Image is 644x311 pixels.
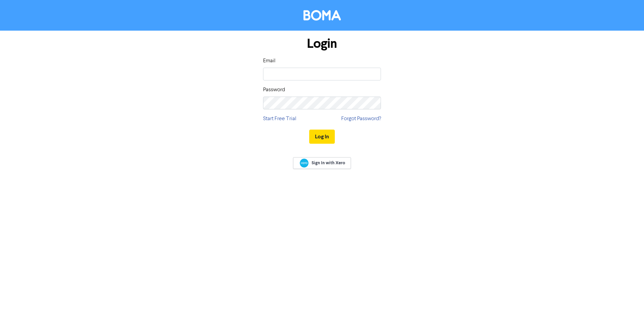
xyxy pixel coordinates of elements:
[309,130,335,144] button: Log In
[263,115,296,123] a: Start Free Trial
[312,160,345,166] span: Sign In with Xero
[341,115,381,123] a: Forgot Password?
[300,159,309,168] img: Xero logo
[263,57,276,65] label: Email
[263,36,381,51] h1: Login
[303,10,341,21] img: BOMA Logo
[263,86,285,94] label: Password
[293,157,351,169] a: Sign In with Xero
